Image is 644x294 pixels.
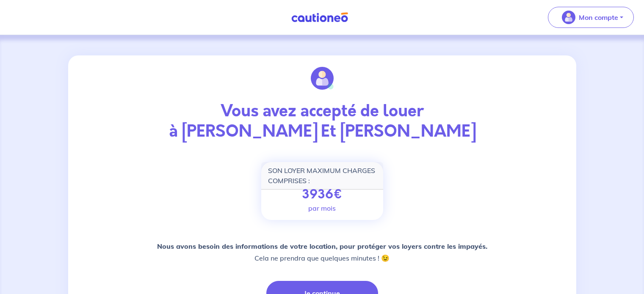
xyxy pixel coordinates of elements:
img: illu_account_valid.svg [311,67,334,90]
div: SON LOYER MAXIMUM CHARGES COMPRISES : [261,162,383,190]
strong: Nous avons besoin des informations de votre location, pour protéger vos loyers contre les impayés. [157,242,487,250]
p: Cela ne prendra que quelques minutes ! 😉 [157,240,487,264]
p: par mois [308,203,336,213]
p: Mon compte [579,12,618,22]
img: illu_account_valid_menu.svg [562,11,575,24]
img: Cautioneo [288,12,351,23]
span: € [334,185,343,204]
button: illu_account_valid_menu.svgMon compte [548,7,634,28]
p: Vous avez accepté de louer à [PERSON_NAME] Et [PERSON_NAME] [94,101,551,142]
p: 3936 [302,187,343,202]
